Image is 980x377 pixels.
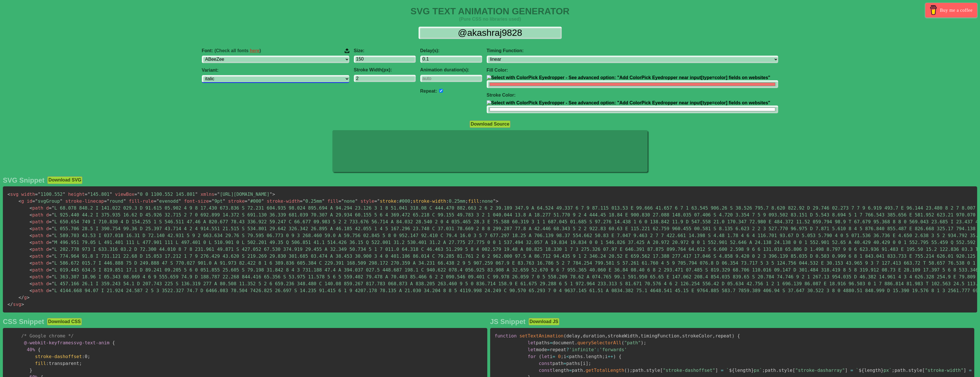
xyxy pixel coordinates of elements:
span: : [397,198,399,204]
span: " [156,198,159,204]
span: = [104,198,107,204]
span: < [29,219,32,224]
label: Animation duration(s): [420,67,482,73]
span: = [850,368,853,373]
a: here [250,48,260,53]
span: " [60,198,63,204]
span: Font: [202,48,261,53]
span: ; [79,361,82,366]
label: Size: [354,48,416,53]
span: > [272,192,275,197]
span: = [969,368,972,373]
span: } [29,368,32,373]
span: = [569,368,572,373]
span: stroke [228,198,245,204]
span: } [881,368,884,373]
span: . [575,340,577,345]
span: "stroke-dasharray" [795,368,845,373]
span: g [19,198,24,204]
span: < [29,288,32,293]
span: round [104,198,126,204]
span: = [338,198,341,204]
span: , [679,333,682,339]
span: " [217,192,220,197]
span: = [49,233,52,238]
span: 40% [27,347,35,352]
span: 'infinite' [569,347,597,352]
span: , [580,333,583,339]
span: < [29,247,32,252]
span: ` [856,368,859,373]
span: { [737,333,740,339]
span: = [49,267,52,273]
span: d [46,253,49,259]
span: "stroke-dashoffset" [663,368,715,373]
span: = [134,192,137,197]
span: ; [465,198,468,204]
span: = [553,354,555,359]
span: " [52,226,54,231]
span: = [49,219,52,224]
span: 0 [558,354,561,359]
span: 1100.552 [35,192,65,197]
span: viewBox [115,192,134,197]
span: " [178,198,181,204]
span: } [751,368,754,373]
span: 'forwards' [600,347,627,352]
span: ${ [729,368,734,373]
span: ; [892,368,895,373]
span: < [29,212,32,218]
span: . [583,354,586,359]
span: d [46,281,49,286]
span: < [566,354,569,359]
span: ; [410,198,413,204]
span: svgGroup [32,198,63,204]
span: ; [87,354,90,359]
span: = [32,198,35,204]
span: ( [622,340,624,345]
span: "stroke-width" [925,368,963,373]
span: < [29,274,32,280]
span: =" [374,198,380,204]
span: length [859,368,884,373]
span: ) [641,340,644,345]
span: path [29,205,43,211]
span: path [29,274,43,280]
span: " [137,192,140,197]
span: : [446,198,449,204]
span: " [35,198,38,204]
span: ; [644,340,646,345]
span: stroke-width [267,198,300,204]
span: ; [561,354,564,359]
span: " [52,253,54,259]
span: d [46,226,49,231]
label: Delay(s): [420,48,482,53]
span: > [496,198,498,204]
button: Download CSS [47,318,82,325]
span: svg [7,192,19,197]
span: " [247,198,250,204]
input: 2px [354,75,416,82]
span: " [52,240,54,245]
span: = [49,226,52,231]
span: : [82,354,85,359]
span: < [29,240,32,245]
span: : [597,347,600,352]
span: " [355,198,358,204]
span: : [46,361,49,366]
span: path [29,260,43,266]
span: < [29,205,32,211]
span: { [619,354,622,359]
span: let [528,347,536,352]
span: d [46,288,49,293]
span: = [49,274,52,280]
span: ] [963,368,966,373]
span: ) [732,333,735,339]
span: < [29,267,32,273]
span: let [528,340,536,345]
span: > [27,295,29,300]
span: " [52,274,54,280]
img: Select with ColorPick Eyedropper - See advanced option: "Add ColorPick Eyedropper near input[type... [487,75,772,80]
span: ` [759,368,762,373]
input: auto [439,89,443,93]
